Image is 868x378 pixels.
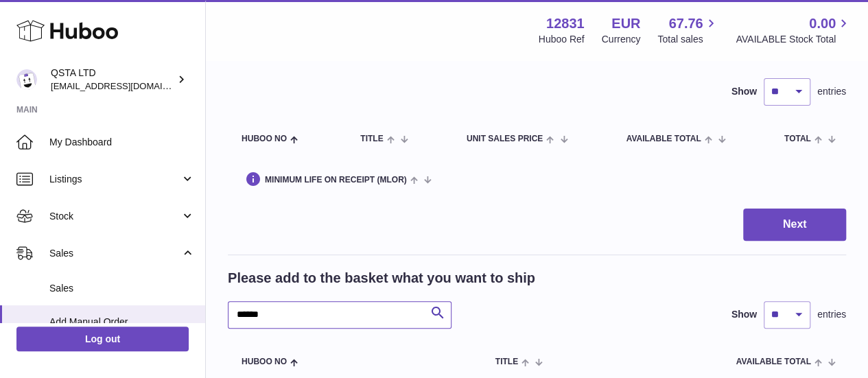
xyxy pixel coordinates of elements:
[817,308,846,321] span: entries
[784,134,811,143] span: Total
[16,327,189,351] a: Log out
[668,14,703,33] span: 67.76
[495,357,518,366] span: Title
[228,269,535,287] h2: Please add to the basket what you want to ship
[49,316,195,329] span: Add Manual Order
[736,33,852,46] span: AVAILABLE Stock Total
[626,134,701,143] span: AVAILABLE Total
[657,14,718,46] a: 67.76 Total sales
[360,134,383,143] span: Title
[242,134,287,143] span: Huboo no
[16,69,37,90] img: internalAdmin-12831@internal.huboo.com
[51,67,174,93] div: QSTA LTD
[817,85,846,98] span: entries
[602,33,641,46] div: Currency
[743,209,846,241] button: Next
[539,33,585,46] div: Huboo Ref
[611,14,640,33] strong: EUR
[49,173,180,186] span: Listings
[809,14,836,33] span: 0.00
[736,357,811,366] span: AVAILABLE Total
[51,80,202,91] span: [EMAIL_ADDRESS][DOMAIN_NAME]
[49,247,180,260] span: Sales
[731,308,757,321] label: Show
[467,134,543,143] span: Unit Sales Price
[546,14,585,33] strong: 12831
[49,136,195,149] span: My Dashboard
[265,176,407,185] span: Minimum Life On Receipt (MLOR)
[49,282,195,295] span: Sales
[731,85,757,98] label: Show
[736,14,852,46] a: 0.00 AVAILABLE Stock Total
[242,357,287,366] span: Huboo no
[49,210,180,223] span: Stock
[657,33,718,46] span: Total sales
